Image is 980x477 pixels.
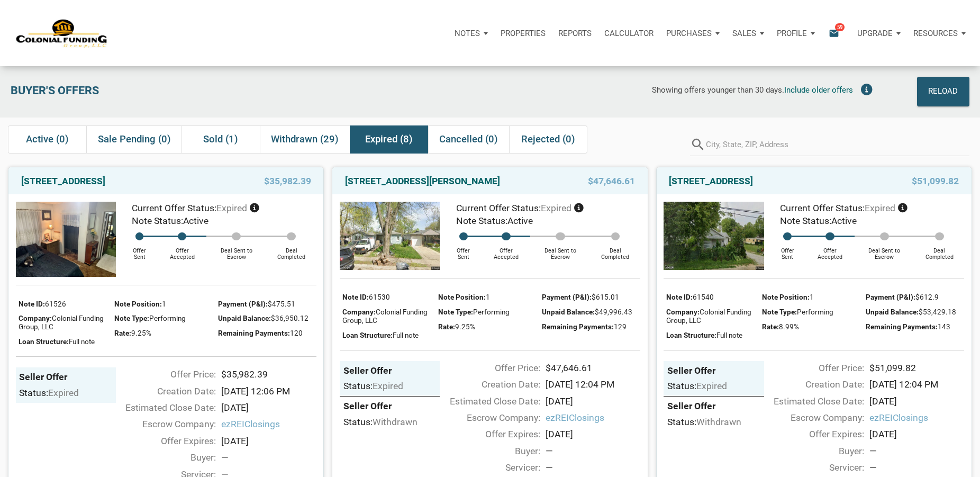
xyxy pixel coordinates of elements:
[343,381,373,391] span: Status:
[762,322,779,331] span: Rate:
[434,361,540,375] div: Offer Price:
[915,293,939,301] span: $612.9
[919,308,956,316] span: $53,429.18
[669,175,753,187] a: [STREET_ADDRESS]
[69,337,95,346] span: Full note
[540,377,646,391] div: [DATE] 12:04 PM
[114,329,131,337] span: Rate:
[45,300,66,308] span: 61526
[810,293,814,301] span: 1
[111,417,216,431] div: Escrow Company:
[592,293,619,301] span: $615.01
[456,203,541,213] span: Current Offer Status:
[216,401,321,415] div: [DATE]
[21,175,105,187] a: [STREET_ADDRESS]
[667,365,760,377] div: Seller Offer
[482,240,531,261] div: Offer Accepted
[604,29,654,38] p: Calculator
[521,133,575,146] span: Rejected (0)
[864,377,969,391] div: [DATE] 12:04 PM
[98,133,171,146] span: Sale Pending (0)
[546,444,640,458] div: —
[434,377,540,391] div: Creation Date:
[666,308,700,316] span: Company:
[938,322,950,331] span: 143
[260,125,350,154] div: Withdrawn (29)
[835,23,845,31] span: 59
[866,293,915,301] span: Payment (P&I):
[759,377,864,391] div: Creation Date:
[456,215,507,226] span: Note Status:
[530,240,590,261] div: Deal Sent to Escrow
[216,384,321,398] div: [DATE] 12:06 PM
[342,331,393,339] span: Loan Structure:
[666,29,712,38] p: Purchases
[759,411,864,425] div: Escrow Company:
[393,331,419,339] span: Full note
[340,202,440,271] img: 575873
[218,300,268,308] span: Payment (P&I):
[667,417,696,427] span: Status:
[732,29,756,38] p: Sales
[494,17,552,49] a: Properties
[218,329,290,337] span: Remaining Payments:
[716,331,742,339] span: Full note
[48,388,79,398] span: expired
[866,322,938,331] span: Remaining Payments:
[866,308,919,316] span: Unpaid Balance:
[111,384,216,398] div: Creation Date:
[864,361,969,375] div: $51,099.82
[434,394,540,408] div: Estimated Close Date:
[455,322,475,331] span: 9.25%
[438,293,486,301] span: Note Position:
[438,308,473,316] span: Note Type:
[864,394,969,408] div: [DATE]
[855,240,914,261] div: Deal Sent to Escrow
[869,444,964,458] div: —
[162,300,166,308] span: 1
[851,17,907,49] button: Upgrade
[759,461,864,474] div: Servicer:
[696,381,727,391] span: expired
[770,17,821,49] button: Profile
[667,381,696,391] span: Status:
[203,133,238,146] span: Sold (1)
[540,394,646,408] div: [DATE]
[486,293,490,301] span: 1
[595,308,632,316] span: $49,996.43
[264,175,311,187] span: $35,982.39
[216,367,321,381] div: $35,982.39
[343,365,437,377] div: Seller Offer
[343,417,373,427] span: Status:
[158,240,206,261] div: Offer Accepted
[218,314,271,322] span: Unpaid Balance:
[221,451,316,464] div: —
[696,417,741,427] span: withdrawn
[614,322,627,331] span: 129
[588,175,635,187] span: $47,646.61
[912,175,959,187] span: $51,099.82
[546,461,640,474] div: —
[86,125,182,154] div: Sale Pending (0)
[552,17,598,49] button: Reports
[19,314,104,331] span: Colonial Funding Group, LLC
[111,434,216,448] div: Offer Expires:
[865,203,895,213] span: expired
[342,293,369,301] span: Note ID:
[690,132,706,156] i: search
[19,371,112,383] div: Seller Offer
[271,133,339,146] span: Withdrawn (29)
[290,329,303,337] span: 120
[869,461,964,474] div: —
[455,29,480,38] p: Notes
[448,17,494,49] a: Notes
[131,329,151,337] span: 9.25%
[216,203,247,213] span: expired
[759,361,864,375] div: Offer Price:
[652,85,784,95] span: Showing offers younger than 30 days.
[16,202,116,277] img: 575562
[914,240,964,261] div: Deal Completed
[343,400,437,412] div: Seller Offer
[111,367,216,381] div: Offer Price:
